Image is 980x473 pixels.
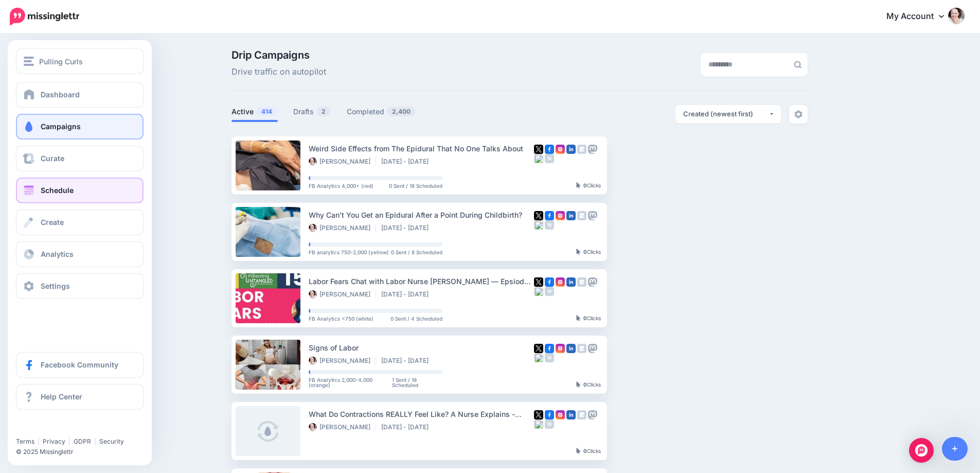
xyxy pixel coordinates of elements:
img: linkedin-square.png [566,145,576,154]
img: facebook-square.png [545,211,554,220]
a: Active414 [231,106,278,118]
b: 0 [583,182,587,188]
a: GDPR [74,437,91,445]
a: Help Center [16,384,144,410]
li: [DATE] - [DATE] [381,357,434,365]
span: Analytics [41,250,74,258]
span: | [68,437,70,445]
img: linkedin-square.png [566,211,576,220]
li: [DATE] - [DATE] [381,423,434,431]
b: 0 [583,249,587,255]
img: facebook-square.png [545,277,554,287]
div: Clicks [576,249,601,255]
img: google_business-grey-square.png [577,344,586,353]
img: bluesky-grey-square.png [534,419,543,429]
img: instagram-square.png [556,277,565,287]
li: [PERSON_NAME] [309,423,376,431]
img: instagram-square.png [556,145,565,154]
a: Security [99,437,124,445]
span: 0 Sent / 4 Scheduled [390,316,442,321]
img: instagram-square.png [556,344,565,353]
span: Campaigns [41,122,81,131]
a: My Account [876,4,965,29]
span: 2 [316,107,331,116]
span: 414 [256,107,277,116]
span: Drip Campaigns [231,50,326,60]
span: Settings [41,282,70,290]
li: [PERSON_NAME] [309,290,376,299]
img: twitter-square.png [534,277,543,287]
img: settings-grey.png [794,110,803,118]
img: google_business-grey-square.png [577,145,586,154]
img: search-grey-6.png [794,61,801,68]
span: 0 Sent / 8 Scheduled [391,250,442,255]
img: google_business-grey-square.png [577,410,586,419]
li: [PERSON_NAME] [309,157,376,166]
img: instagram-square.png [556,211,565,220]
iframe: Twitter Follow Button [16,423,94,433]
span: Curate [41,154,64,163]
span: 0 Sent / 18 Scheduled [389,183,442,188]
span: Facebook Community [41,360,118,369]
b: 0 [583,381,587,388]
div: Signs of Labor [309,342,534,354]
a: Analytics [16,241,144,267]
img: twitter-square.png [534,410,543,419]
img: facebook-square.png [545,344,554,353]
img: bluesky-grey-square.png [534,220,543,230]
img: pointer-grey-darker.png [576,182,581,188]
img: mastodon-grey-square.png [588,145,597,154]
li: [PERSON_NAME] [309,224,376,232]
img: mastodon-grey-square.png [588,344,597,353]
a: Privacy [43,437,65,445]
button: Created (newest first) [675,105,781,124]
img: bluesky-grey-square.png [534,154,543,163]
a: Settings [16,273,144,299]
span: FB analytics 750-2,000 (yellow) [309,250,389,255]
img: medium-grey-square.png [545,287,554,296]
img: linkedin-square.png [566,410,576,419]
a: Campaigns [16,114,144,139]
span: Help Center [41,392,82,401]
a: Curate [16,146,144,171]
img: facebook-square.png [545,410,554,419]
div: Clicks [576,183,601,189]
img: google_business-grey-square.png [577,277,586,287]
a: Terms [16,437,34,445]
b: 0 [583,315,587,321]
span: 1 Sent / 18 Scheduled [392,377,442,388]
img: medium-grey-square.png [545,353,554,362]
img: pointer-grey-darker.png [576,448,581,454]
img: mastodon-grey-square.png [588,410,597,419]
a: Completed2,400 [347,106,416,118]
a: Dashboard [16,82,144,108]
span: Create [41,218,64,226]
img: twitter-square.png [534,145,543,154]
div: Open Intercom Messenger [909,438,934,463]
img: mastodon-grey-square.png [588,211,597,220]
img: linkedin-square.png [566,277,576,287]
span: Schedule [41,186,74,195]
div: Why Can’t You Get an Epidural After a Point During Childbirth? [309,209,534,221]
div: Clicks [576,316,601,322]
span: Drive traffic on autopilot [231,65,326,79]
img: medium-grey-square.png [545,419,554,429]
li: [DATE] - [DATE] [381,290,434,299]
img: twitter-square.png [534,211,543,220]
a: Schedule [16,178,144,203]
img: pointer-grey-darker.png [576,249,581,255]
div: Labor Fears Chat with Labor Nurse [PERSON_NAME] — Epsiode 153 [309,275,534,287]
button: Pulling Curls [16,48,144,74]
img: twitter-square.png [534,344,543,353]
img: bluesky-grey-square.png [534,353,543,362]
span: Dashboard [41,90,80,99]
span: FB Analytics 2,000-4,000 (orange) [309,377,392,388]
img: google_business-grey-square.png [577,211,586,220]
li: © 2025 Missinglettr [16,447,150,457]
img: facebook-square.png [545,145,554,154]
img: pointer-grey-darker.png [576,315,581,321]
li: [DATE] - [DATE] [381,157,434,166]
li: [PERSON_NAME] [309,357,376,365]
img: instagram-square.png [556,410,565,419]
div: Clicks [576,448,601,454]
